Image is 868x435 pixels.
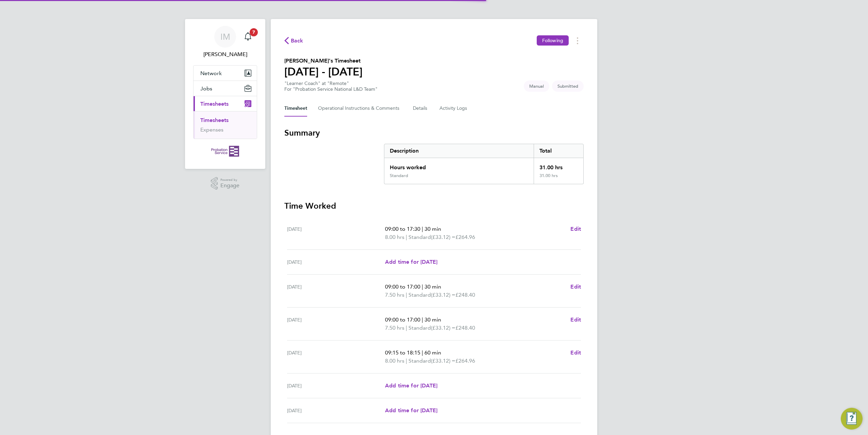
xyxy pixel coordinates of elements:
[284,36,303,45] button: Back
[287,283,385,299] div: [DATE]
[211,146,239,157] img: probationservice-logo-retina.png
[287,258,385,266] div: [DATE]
[408,233,431,241] span: Standard
[200,70,222,76] span: Network
[570,316,581,323] span: Edit
[570,226,581,232] span: Edit
[524,81,549,92] span: This timesheet was manually created.
[424,226,441,232] span: 30 min
[406,234,407,240] span: |
[385,226,420,232] span: 09:00 to 17:30
[455,292,475,298] span: £248.40
[200,85,212,92] span: Jobs
[385,325,404,331] span: 7.50 hrs
[287,316,385,332] div: [DATE]
[220,183,239,189] span: Engage
[385,258,437,266] a: Add time for [DATE]
[431,325,455,331] span: (£33.12) =
[200,117,229,123] a: Timesheets
[385,259,437,265] span: Add time for [DATE]
[193,26,257,58] a: IM[PERSON_NAME]
[385,358,404,364] span: 8.00 hrs
[570,283,581,291] a: Edit
[200,101,229,107] span: Timesheets
[200,126,223,133] a: Expenses
[194,66,257,81] button: Network
[431,234,455,240] span: (£33.12) =
[422,316,423,323] span: |
[385,406,437,415] a: Add time for [DATE]
[384,144,534,158] div: Description
[287,382,385,390] div: [DATE]
[390,173,408,178] div: Standard
[385,382,437,389] span: Add time for [DATE]
[439,100,468,117] button: Activity Logs
[193,146,257,157] a: Go to home page
[431,358,455,364] span: (£33.12) =
[534,173,583,184] div: 31.00 hrs
[552,81,584,92] span: This timesheet is Submitted.
[424,349,441,356] span: 60 min
[284,81,378,92] div: "Learner Coach" at "Remote"
[385,349,420,356] span: 09:15 to 18:15
[422,283,423,290] span: |
[220,177,239,183] span: Powered by
[241,26,255,48] a: 7
[385,283,420,290] span: 09:00 to 17:00
[194,111,257,139] div: Timesheets
[385,407,437,414] span: Add time for [DATE]
[193,50,257,58] span: Inga Markelyte
[431,292,455,298] span: (£33.12) =
[284,127,584,138] h3: Summary
[194,96,257,111] button: Timesheets
[537,35,569,46] button: Following
[291,37,303,45] span: Back
[413,100,429,117] button: Details
[287,406,385,415] div: [DATE]
[211,177,240,190] a: Powered byEngage
[406,325,407,331] span: |
[570,316,581,324] a: Edit
[422,226,423,232] span: |
[570,349,581,357] a: Edit
[250,28,258,36] span: 7
[542,37,563,43] span: Following
[534,158,583,173] div: 31.00 hrs
[284,100,307,117] button: Timesheet
[194,81,257,96] button: Jobs
[534,144,583,158] div: Total
[384,144,584,184] div: Summary
[385,234,404,240] span: 8.00 hrs
[406,292,407,298] span: |
[284,65,363,79] h1: [DATE] - [DATE]
[185,19,265,169] nav: Main navigation
[455,358,475,364] span: £264.96
[318,100,402,117] button: Operational Instructions & Comments
[570,225,581,233] a: Edit
[424,283,441,290] span: 30 min
[385,292,404,298] span: 7.50 hrs
[408,324,431,332] span: Standard
[841,408,863,430] button: Engage Resource Center
[571,35,584,46] button: Timesheets Menu
[287,349,385,365] div: [DATE]
[284,201,584,211] h3: Time Worked
[424,316,441,323] span: 30 min
[384,158,534,173] div: Hours worked
[570,283,581,290] span: Edit
[422,349,423,356] span: |
[406,358,407,364] span: |
[455,325,475,331] span: £248.40
[385,382,437,390] a: Add time for [DATE]
[570,349,581,356] span: Edit
[284,57,363,65] h2: [PERSON_NAME]'s Timesheet
[408,357,431,365] span: Standard
[284,86,378,92] div: For "Probation Service National L&D Team"
[287,225,385,241] div: [DATE]
[455,234,475,240] span: £264.96
[220,32,230,41] span: IM
[385,316,420,323] span: 09:00 to 17:00
[408,291,431,299] span: Standard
